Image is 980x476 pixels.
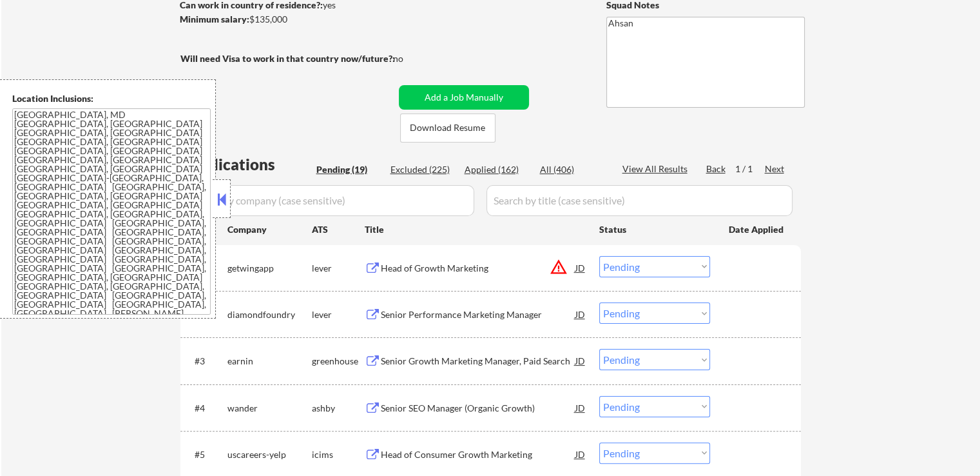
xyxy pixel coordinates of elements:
[195,402,217,415] div: #4
[735,163,765,175] div: 1 / 1
[195,355,217,368] div: #3
[381,355,575,368] div: Senior Growth Marketing Manager, Paid Search
[227,262,312,275] div: getwingapp
[599,217,710,241] div: Status
[574,302,587,326] div: JD
[574,256,587,279] div: JD
[622,163,691,175] div: View All Results
[312,355,365,368] div: greenhouse
[180,53,395,64] strong: Will need Visa to work in that country now/future?:
[316,163,381,176] div: Pending (19)
[227,448,312,461] div: uscareers-yelp
[381,262,575,275] div: Head of Growth Marketing
[574,442,587,466] div: JD
[381,402,575,415] div: Senior SEO Manager (Organic Growth)
[540,163,604,176] div: All (406)
[765,163,785,175] div: Next
[465,163,529,176] div: Applied (162)
[486,185,793,216] input: Search by title (case sensitive)
[184,185,474,216] input: Search by company (case sensitive)
[227,308,312,321] div: diamondfoundry
[381,448,575,461] div: Head of Consumer Growth Marketing
[312,402,365,415] div: ashby
[312,223,365,236] div: ATS
[574,349,587,372] div: JD
[312,262,365,275] div: lever
[729,223,785,236] div: Date Applied
[550,258,568,276] button: warning_amber
[195,448,217,461] div: #5
[381,308,575,321] div: Senior Performance Marketing Manager
[706,163,727,175] div: Back
[399,85,529,110] button: Add a Job Manually
[12,92,211,105] div: Location Inclusions:
[227,223,312,236] div: Company
[180,14,249,25] strong: Minimum salary:
[184,157,312,172] div: Applications
[312,448,365,461] div: icims
[180,13,394,26] div: $135,000
[365,223,587,236] div: Title
[312,308,365,321] div: lever
[227,355,312,368] div: earnin
[393,52,430,65] div: no
[390,163,455,176] div: Excluded (225)
[400,114,495,143] button: Download Resume
[574,396,587,419] div: JD
[227,402,312,415] div: wander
